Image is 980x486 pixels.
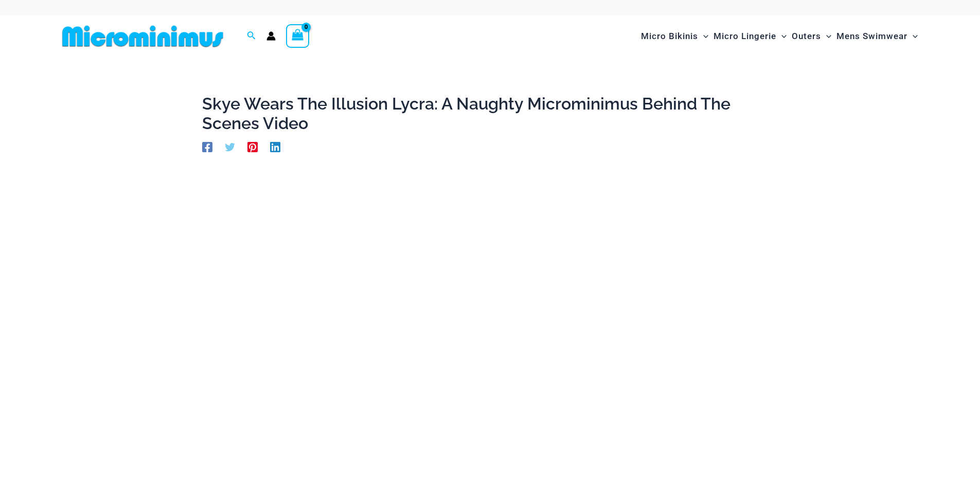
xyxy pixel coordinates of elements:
span: Menu Toggle [698,23,708,49]
span: Outers [792,23,821,49]
a: Pinterest [247,140,258,152]
a: Facebook [202,140,212,152]
span: Micro Lingerie [714,23,776,49]
span: Menu Toggle [776,23,787,49]
a: Search icon link [247,30,256,43]
a: Twitter [225,140,235,152]
a: Micro BikinisMenu ToggleMenu Toggle [638,21,711,52]
a: Linkedin [270,140,280,152]
nav: Site Navigation [637,19,922,53]
span: Micro Bikinis [641,23,698,49]
a: Micro LingerieMenu ToggleMenu Toggle [711,21,789,52]
a: OutersMenu ToggleMenu Toggle [789,21,834,52]
img: MM SHOP LOGO FLAT [58,25,227,48]
a: Mens SwimwearMenu ToggleMenu Toggle [834,21,920,52]
span: Menu Toggle [821,23,831,49]
a: Account icon link [266,31,276,41]
h1: Skye Wears The Illusion Lycra: A Naughty Microminimus Behind The Scenes Video [202,94,778,134]
span: Mens Swimwear [836,23,907,49]
span: Menu Toggle [907,23,918,49]
a: View Shopping Cart, empty [286,24,310,48]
